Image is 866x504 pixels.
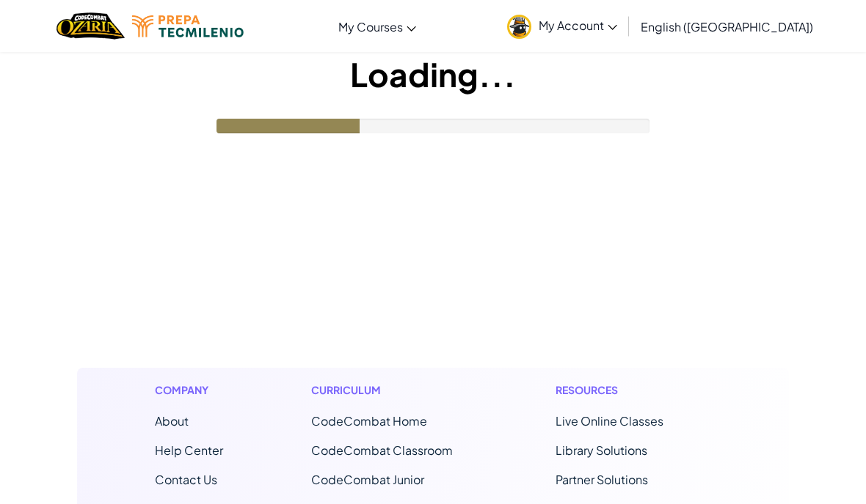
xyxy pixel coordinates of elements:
[132,15,244,37] img: Tecmilenio logo
[57,11,125,41] a: Ozaria by CodeCombat logo
[633,7,820,46] a: English ([GEOGRAPHIC_DATA])
[311,472,424,487] a: CodeCombat Junior
[641,19,813,34] span: English ([GEOGRAPHIC_DATA])
[556,382,712,398] h1: Resources
[500,3,625,49] a: My Account
[556,413,663,429] a: Live Online Classes
[556,442,647,458] a: Library Solutions
[338,19,403,34] span: My Courses
[155,413,189,429] a: About
[331,7,423,46] a: My Courses
[311,442,453,458] a: CodeCombat Classroom
[311,382,467,398] h1: Curriculum
[311,413,427,429] span: CodeCombat Home
[539,18,617,33] span: My Account
[507,15,531,39] img: avatar
[57,11,125,41] img: Home
[155,442,223,458] a: Help Center
[155,382,223,398] h1: Company
[556,472,648,487] a: Partner Solutions
[155,472,217,487] span: Contact Us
